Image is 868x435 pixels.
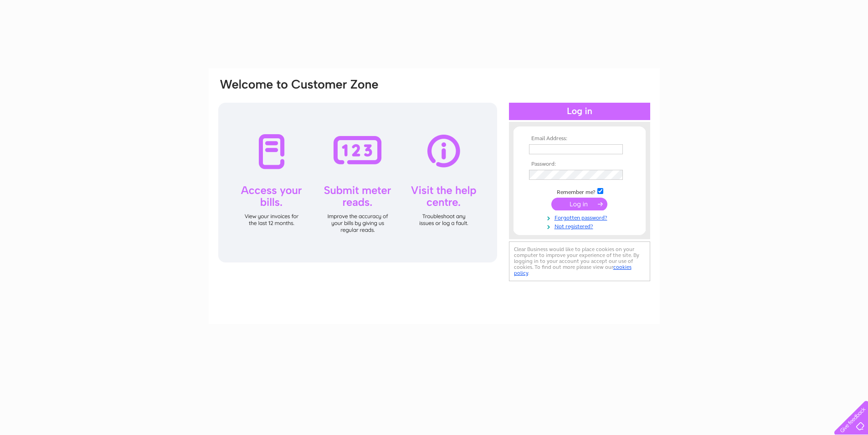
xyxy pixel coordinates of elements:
[527,136,632,142] th: Email Address:
[529,213,632,221] a: Forgotten password?
[514,264,632,276] a: cookies policy
[551,198,607,210] input: Submit
[529,221,632,230] a: Not registered?
[527,161,632,168] th: Password:
[509,241,650,281] div: Clear Business would like to place cookies on your computer to improve your experience of the sit...
[527,187,632,196] td: Remember me?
